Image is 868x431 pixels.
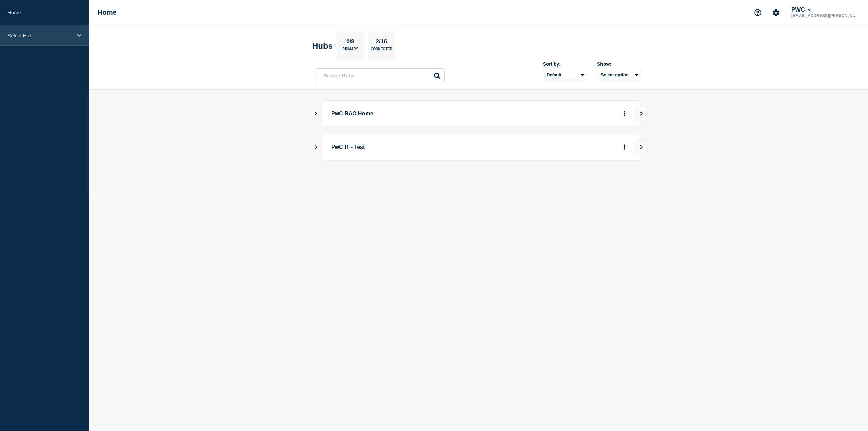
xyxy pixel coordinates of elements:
p: [EMAIL_ADDRESS][PERSON_NAME][DOMAIN_NAME] [790,13,861,18]
button: PWC [790,6,812,13]
h2: Hubs [312,41,333,51]
div: Sort by: [543,61,587,67]
button: More actions [620,107,629,120]
button: Select option [597,70,641,80]
button: Show Connected Hubs [314,145,318,150]
button: View [634,140,648,154]
p: PwC BAO Home [331,107,519,120]
button: View [634,107,648,120]
button: Support [751,5,765,20]
p: 0/8 [344,38,357,47]
p: Primary [342,47,358,54]
button: Account settings [769,5,783,20]
select: Sort by [543,70,587,80]
div: Show: [597,61,641,67]
button: Show Connected Hubs [314,111,318,116]
p: Select Hub [7,33,73,38]
h1: Home [98,8,117,16]
p: PwC IT - Test [331,141,519,154]
button: More actions [620,141,629,154]
p: 2/16 [373,38,390,47]
p: Connected [371,47,392,54]
input: Search Hubs [316,68,445,82]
